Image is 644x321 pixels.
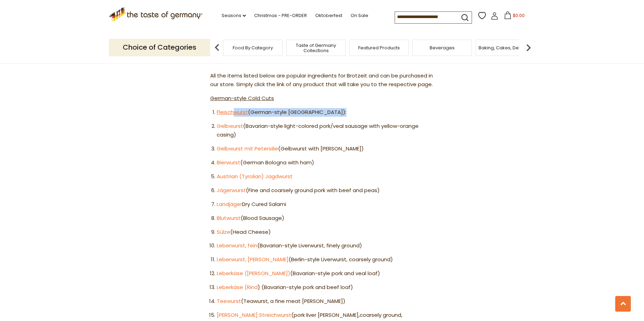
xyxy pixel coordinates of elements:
img: next arrow [522,41,535,55]
button: $0.00 [500,11,529,22]
li: (Blood Sausage) [217,214,434,223]
li: (Bavarian-style pork and veal loaf) [217,269,434,278]
a: Landjäger [217,200,242,208]
a: On Sale [351,12,368,19]
li: (Bavarian-style Liverwurst, finely ground) [217,241,434,250]
a: Teewurst [217,297,241,305]
a: Leberkäse ([PERSON_NAME]) [217,270,290,277]
a: Fleischwurst [217,108,248,116]
a: Taste of Germany Collections [288,43,344,53]
li: (German Bologna with ham) [217,158,434,167]
a: Bierwurst [217,159,240,166]
li: (Fine and coarsely ground pork with beef and peas) [217,186,434,195]
a: Sülze [217,228,230,236]
a: Food By Category [233,45,273,50]
a: [PERSON_NAME] Streichwurst [217,311,291,319]
span: $0.00 [513,13,525,18]
li: (Head Cheese) [217,228,434,237]
a: Baking, Cakes, Desserts [479,45,532,50]
li: ) (Bavarian-style pork and beef loaf) [217,283,434,292]
li: Dry Cured Salami [217,200,434,209]
a: Leberwurst, fein [217,242,257,249]
a: Featured Products [358,45,400,50]
a: Seasons [222,12,246,19]
a: Leberwurst, [PERSON_NAME] [217,256,289,263]
li: (German-style [GEOGRAPHIC_DATA]): [217,108,434,117]
a: Oktoberfest [315,12,342,19]
img: previous arrow [210,41,224,55]
li: (Teawurst, a fine meat [PERSON_NAME]) [217,297,434,306]
li: (Bavarian-style light-colored pork/veal sausage with yellow-orange casing) [217,122,434,139]
p: Choice of Categories [109,39,210,56]
a: Leberkäse (Rind [217,283,258,291]
a: Austrian (Tyrolian) Jagdwurst [217,173,293,180]
li: (Gelbwurst with [PERSON_NAME]) [217,145,434,153]
li: (Berlin-style Liverwurst, coarsely ground) [217,255,434,264]
a: Blutwurst [217,214,241,222]
a: Jägerwurst [217,187,246,194]
u: German-style Cold Cuts [210,94,274,102]
a: e [275,145,278,152]
a: Beverages [430,45,455,50]
a: Gelbwurst mit Petersili [217,145,275,152]
a: Christmas - PRE-ORDER [254,12,307,19]
p: All the items listed below are popular ingredients for Brotzeit and can be purchased in our store... [210,72,434,89]
a: Gelbwurst [217,122,243,130]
